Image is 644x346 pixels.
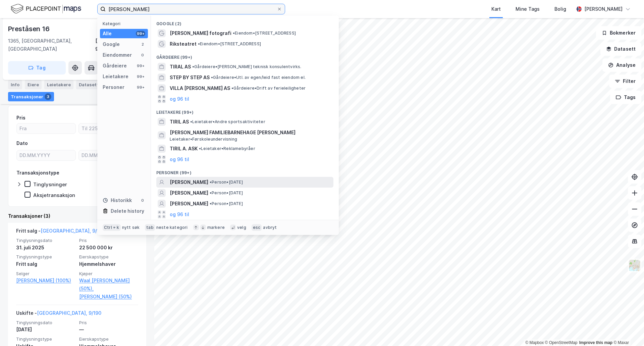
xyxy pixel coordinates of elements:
[16,260,75,268] div: Fritt salg
[207,225,225,230] div: markere
[16,336,75,342] span: Tinglysningstype
[76,80,101,89] div: Datasett
[151,49,339,61] div: Gårdeiere (99+)
[11,3,81,15] img: logo.f888ab2527a4732fd821a326f86c7f29.svg
[37,310,101,316] a: [GEOGRAPHIC_DATA], 9/190
[17,123,75,134] input: Fra
[103,30,112,38] div: Alle
[233,31,235,36] span: •
[8,212,146,220] div: Transaksjoner (3)
[103,224,121,231] div: Ctrl + k
[79,277,138,293] a: Waal [PERSON_NAME] (50%),
[170,178,208,186] span: [PERSON_NAME]
[103,72,128,81] div: Leietakere
[103,83,124,91] div: Personer
[8,80,22,89] div: Info
[210,190,243,196] span: Person • [DATE]
[8,61,66,75] button: Tag
[584,5,623,13] div: [PERSON_NAME]
[103,51,132,59] div: Eiendommer
[16,114,25,122] div: Pris
[596,26,641,40] button: Bokmerker
[103,21,148,26] div: Kategori
[8,37,95,53] div: 1365, [GEOGRAPHIC_DATA], [GEOGRAPHIC_DATA]
[136,85,145,90] div: 99+
[95,37,146,53] div: [GEOGRAPHIC_DATA], 9/190
[170,155,189,163] button: og 96 til
[491,5,501,13] div: Kart
[156,225,188,230] div: neste kategori
[25,80,42,89] div: Eiere
[170,40,197,48] span: Riksteatret
[79,271,138,277] span: Kjøper
[16,238,75,243] span: Tinglysningsdato
[211,75,213,80] span: •
[199,146,201,151] span: •
[610,91,641,104] button: Tags
[210,190,212,195] span: •
[210,180,212,185] span: •
[170,73,210,82] span: STEP BY STEP AS
[602,58,641,72] button: Analyse
[16,244,75,252] div: 31. juli 2025
[79,326,138,334] div: —
[252,224,262,231] div: esc
[545,340,578,345] a: OpenStreetMap
[170,118,189,126] span: TIRIL AS
[16,254,75,260] span: Tinglysningstype
[140,52,145,58] div: 0
[211,75,306,80] span: Gårdeiere • Utl. av egen/leid fast eiendom el.
[79,320,138,326] span: Pris
[263,225,277,230] div: avbryt
[16,277,75,285] a: [PERSON_NAME] (100%)
[192,64,302,69] span: Gårdeiere • [PERSON_NAME] teknisk konsulentvirks.
[231,86,233,91] span: •
[16,169,59,177] div: Transaksjonstype
[610,314,644,346] iframe: Chat Widget
[190,119,192,124] span: •
[210,201,243,206] span: Person • [DATE]
[192,64,194,69] span: •
[170,29,231,37] span: [PERSON_NAME] fotografi
[16,271,75,277] span: Selger
[106,4,277,14] input: Søk på adresse, matrikkel, gårdeiere, leietakere eller personer
[17,150,75,160] input: DD.MM.YYYY
[199,146,255,151] span: Leietaker • Reklamebyråer
[122,225,140,230] div: nytt søk
[198,41,200,46] span: •
[609,75,641,88] button: Filter
[111,207,144,215] div: Delete history
[145,224,155,231] div: tab
[16,227,105,238] div: Fritt salg -
[233,31,296,36] span: Eiendom • [STREET_ADDRESS]
[610,314,644,346] div: Kontrollprogram for chat
[103,62,127,70] div: Gårdeiere
[79,244,138,252] div: 22 500 000 kr
[79,336,138,342] span: Eierskapstype
[16,320,75,326] span: Tinglysningsdato
[79,238,138,243] span: Pris
[210,201,212,206] span: •
[525,340,544,345] a: Mapbox
[600,42,641,56] button: Datasett
[136,74,145,79] div: 99+
[210,180,243,185] span: Person • [DATE]
[198,41,261,47] span: Eiendom • [STREET_ADDRESS]
[136,31,145,36] div: 99+
[16,309,101,320] div: Uskifte -
[41,228,105,234] a: [GEOGRAPHIC_DATA], 9/190
[33,181,67,188] div: Tinglysninger
[170,145,198,153] span: TIRIL A. ASK
[237,225,246,230] div: velg
[170,95,189,103] button: og 96 til
[190,119,265,125] span: Leietaker • Andre sportsaktiviteter
[8,23,51,34] div: Preståsen 16
[579,340,612,345] a: Improve this map
[79,254,138,260] span: Eierskapstype
[170,189,208,197] span: [PERSON_NAME]
[140,198,145,203] div: 0
[79,123,138,134] input: Til 22500000
[79,260,138,268] div: Hjemmelshaver
[628,259,641,272] img: Z
[151,165,339,177] div: Personer (99+)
